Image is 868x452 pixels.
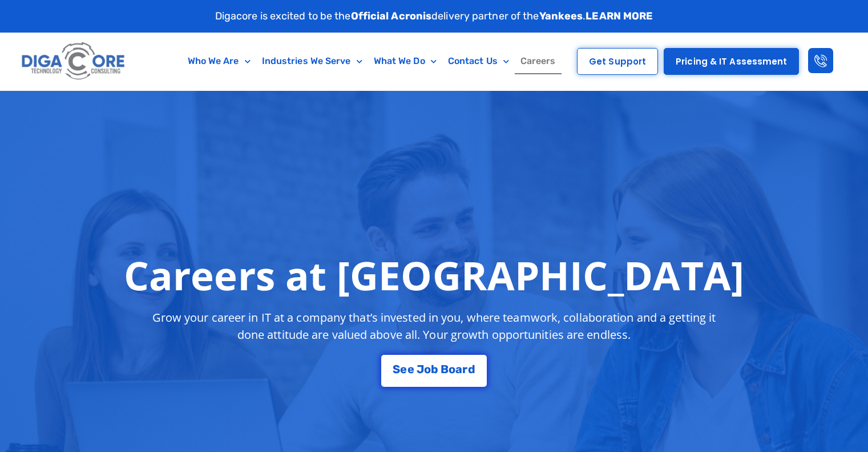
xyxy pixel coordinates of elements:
[381,355,486,387] a: See Job Board
[586,10,653,22] a: LEARN MORE
[676,57,787,66] span: Pricing & IT Assessment
[515,48,562,74] a: Careers
[19,38,128,85] img: Digacore logo 1
[182,48,256,74] a: Who We Are
[417,363,424,375] span: J
[431,363,438,375] span: b
[664,48,799,75] a: Pricing & IT Assessment
[215,9,653,24] p: Digacore is excited to be the delivery partner of the .
[400,363,407,375] span: e
[124,252,744,298] h1: Careers at [GEOGRAPHIC_DATA]
[441,363,449,375] span: B
[589,57,646,66] span: Get Support
[462,363,467,375] span: r
[424,363,431,375] span: o
[393,363,400,375] span: S
[455,363,462,375] span: a
[174,48,569,74] nav: Menu
[351,10,432,22] strong: Official Acronis
[368,48,442,74] a: What We Do
[539,10,583,22] strong: Yankees
[468,363,475,375] span: d
[577,48,658,75] a: Get Support
[142,309,726,343] p: Grow your career in IT at a company that’s invested in you, where teamwork, collaboration and a g...
[256,48,368,74] a: Industries We Serve
[407,363,414,375] span: e
[442,48,515,74] a: Contact Us
[449,363,455,375] span: o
